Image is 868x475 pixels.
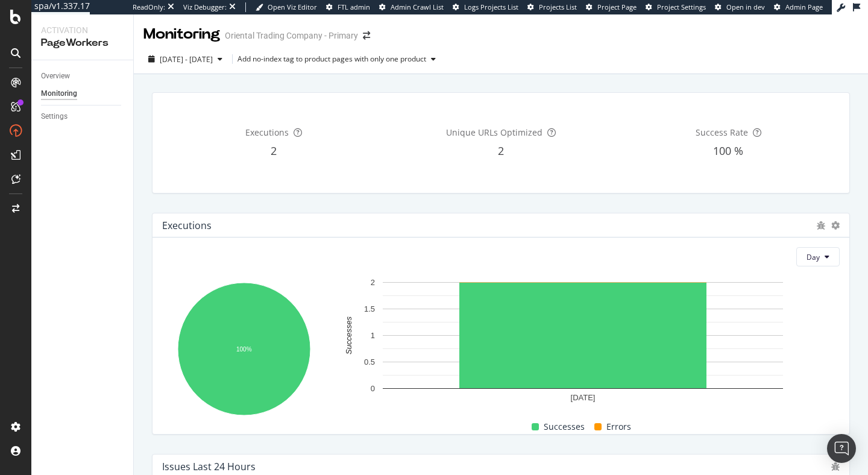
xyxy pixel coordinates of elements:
[162,461,256,473] div: Issues Last 24 Hours
[657,2,706,11] span: Project Settings
[391,2,444,11] span: Admin Crawl List
[364,304,375,313] text: 1.5
[453,2,518,12] a: Logs Projects List
[41,70,125,83] a: Overview
[236,346,252,353] text: 100%
[715,2,765,12] a: Open in dev
[237,49,441,69] button: Add no-index tag to product pages with only one product
[446,127,542,138] span: Unique URLs Optimized
[162,219,212,231] div: Executions
[606,420,631,434] span: Errors
[817,221,825,230] div: bug
[363,31,370,40] div: arrow-right-arrow-left
[143,49,227,69] button: [DATE] - [DATE]
[571,393,596,402] text: [DATE]
[41,24,124,36] div: Activation
[160,54,213,64] span: [DATE] - [DATE]
[696,127,748,138] span: Success Rate
[326,2,370,12] a: FTL admin
[256,2,317,12] a: Open Viz Editor
[41,87,125,100] a: Monitoring
[713,143,743,158] span: 100 %
[646,2,706,12] a: Project Settings
[586,2,637,12] a: Project Page
[379,2,444,12] a: Admin Crawl List
[371,384,375,393] text: 0
[807,252,820,262] span: Day
[41,110,125,123] a: Settings
[539,2,577,11] span: Projects List
[41,87,77,100] div: Monitoring
[143,24,220,45] div: Monitoring
[796,247,840,266] button: Day
[183,2,227,12] div: Viz Debugger:
[133,2,165,12] div: ReadOnly:
[41,36,124,50] div: PageWorkers
[268,2,317,11] span: Open Viz Editor
[333,276,833,409] svg: A chart.
[225,30,358,42] div: Oriental Trading Company - Primary
[498,143,504,158] span: 2
[344,316,353,354] text: Successes
[41,70,70,83] div: Overview
[827,434,856,463] div: Open Intercom Messenger
[162,276,325,424] svg: A chart.
[371,331,375,340] text: 1
[726,2,765,11] span: Open in dev
[464,2,518,11] span: Logs Projects List
[774,2,823,12] a: Admin Page
[41,110,68,123] div: Settings
[527,2,577,12] a: Projects List
[785,2,823,11] span: Admin Page
[271,143,277,158] span: 2
[245,127,289,138] span: Executions
[364,357,375,366] text: 0.5
[831,462,840,471] div: bug
[338,2,370,11] span: FTL admin
[544,420,585,434] span: Successes
[237,55,426,63] div: Add no-index tag to product pages with only one product
[371,278,375,287] text: 2
[597,2,637,11] span: Project Page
